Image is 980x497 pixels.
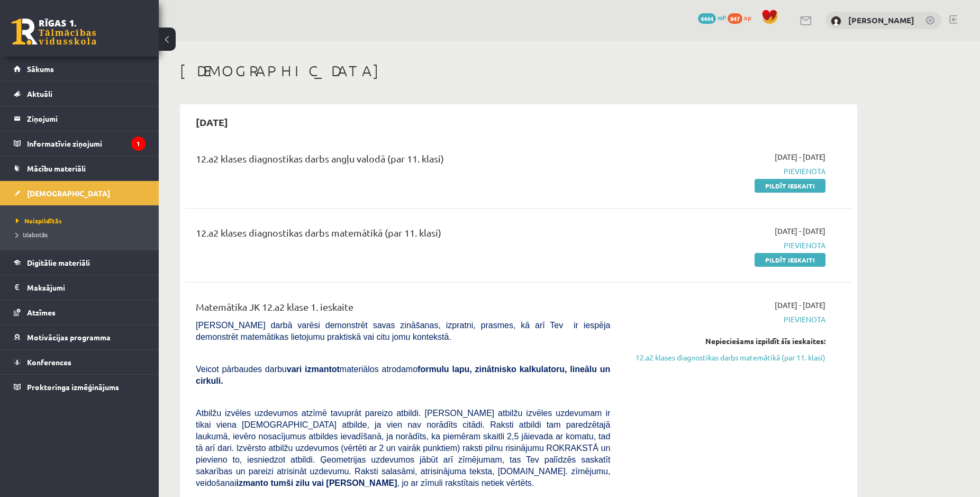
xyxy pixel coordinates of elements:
a: Pildīt ieskaiti [755,179,825,193]
img: Jekaterina Eliza Šatrovska [831,16,841,26]
a: Konferences [14,350,146,374]
span: Izlabotās [16,230,48,239]
b: formulu lapu, zinātnisko kalkulatoru, lineālu un cirkuli. [196,365,610,385]
a: 12.a2 klases diagnostikas darbs matemātikā (par 11. klasi) [626,352,825,363]
span: [DATE] - [DATE] [775,225,825,237]
a: Ziņojumi [14,106,146,131]
a: Atzīmes [14,300,146,324]
span: [DATE] - [DATE] [775,300,825,311]
span: Konferences [27,357,71,367]
span: Pievienota [626,240,825,251]
span: Motivācijas programma [27,332,111,342]
a: 4444 mP [698,13,726,22]
span: [PERSON_NAME] darbā varēsi demonstrēt savas zināšanas, izpratni, prasmes, kā arī Tev ir iespēja d... [196,321,610,341]
span: [DATE] - [DATE] [775,151,825,162]
b: tumši zilu vai [PERSON_NAME] [270,478,397,487]
a: Mācību materiāli [14,156,146,180]
div: Matemātika JK 12.a2 klase 1. ieskaite [196,300,610,319]
a: Rīgas 1. Tālmācības vidusskola [12,19,96,45]
span: mP [718,13,726,22]
span: Neizpildītās [16,216,62,225]
a: Pildīt ieskaiti [755,253,825,267]
span: Sākums [27,64,54,74]
a: Neizpildītās [16,216,148,225]
b: izmanto [237,478,268,487]
span: 4444 [698,13,716,24]
span: Mācību materiāli [27,164,86,173]
span: Atzīmes [27,308,56,317]
legend: Ziņojumi [27,106,146,131]
a: [PERSON_NAME] [848,15,914,25]
b: vari izmantot [287,365,340,374]
span: Aktuāli [27,89,52,98]
span: Pievienota [626,314,825,325]
a: Sākums [14,57,146,81]
div: Nepieciešams izpildīt šīs ieskaites: [626,336,825,347]
span: xp [744,13,751,22]
legend: Informatīvie ziņojumi [27,131,146,156]
h2: [DATE] [185,110,239,134]
a: [DEMOGRAPHIC_DATA] [14,181,146,205]
a: Maksājumi [14,275,146,300]
span: 847 [728,13,742,24]
div: 12.a2 klases diagnostikas darbs matemātikā (par 11. klasi) [196,225,610,245]
span: [DEMOGRAPHIC_DATA] [27,188,110,198]
a: Motivācijas programma [14,325,146,349]
div: 12.a2 klases diagnostikas darbs angļu valodā (par 11. klasi) [196,151,610,171]
span: Proktoringa izmēģinājums [27,382,119,392]
a: Aktuāli [14,82,146,106]
a: Proktoringa izmēģinājums [14,375,146,399]
a: Digitālie materiāli [14,250,146,275]
span: Digitālie materiāli [27,258,90,267]
a: 847 xp [728,13,756,22]
a: Informatīvie ziņojumi1 [14,131,146,156]
a: Izlabotās [16,230,148,239]
span: Atbilžu izvēles uzdevumos atzīmē tavuprāt pareizo atbildi. [PERSON_NAME] atbilžu izvēles uzdevuma... [196,409,610,487]
i: 1 [131,137,146,151]
span: Pievienota [626,166,825,177]
span: Veicot pārbaudes darbu materiālos atrodamo [196,365,610,385]
legend: Maksājumi [27,275,146,300]
h1: [DEMOGRAPHIC_DATA] [180,62,857,80]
